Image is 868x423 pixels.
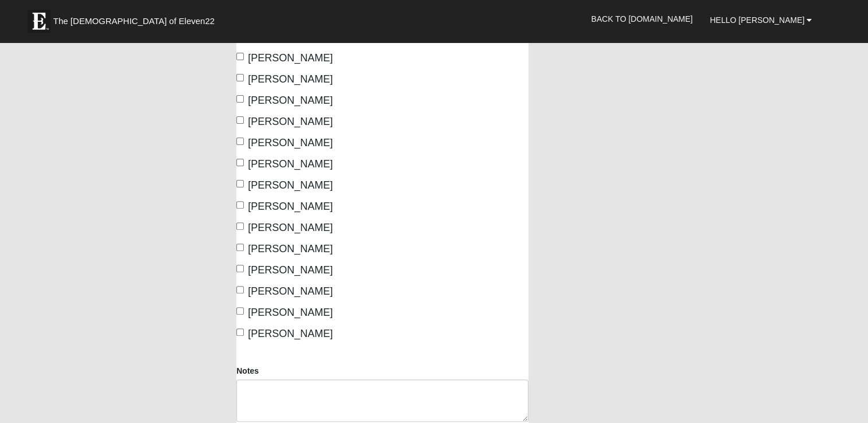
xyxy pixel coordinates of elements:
[248,179,333,191] span: [PERSON_NAME]
[236,201,244,209] input: [PERSON_NAME]
[236,365,259,377] label: Notes
[248,328,333,339] span: [PERSON_NAME]
[248,95,333,106] span: [PERSON_NAME]
[582,5,701,33] a: Back to [DOMAIN_NAME]
[28,10,50,33] img: Eleven22 logo
[236,95,244,103] input: [PERSON_NAME]
[248,285,333,297] span: [PERSON_NAME]
[236,180,244,187] input: [PERSON_NAME]
[236,138,244,145] input: [PERSON_NAME]
[236,53,244,60] input: [PERSON_NAME]
[248,307,333,318] span: [PERSON_NAME]
[248,52,333,64] span: [PERSON_NAME]
[248,116,333,127] span: [PERSON_NAME]
[236,265,244,272] input: [PERSON_NAME]
[701,6,820,34] a: Hello [PERSON_NAME]
[248,222,333,233] span: [PERSON_NAME]
[248,73,333,85] span: [PERSON_NAME]
[22,4,251,33] a: The [DEMOGRAPHIC_DATA] of Eleven22
[248,201,333,212] span: [PERSON_NAME]
[236,74,244,81] input: [PERSON_NAME]
[236,116,244,124] input: [PERSON_NAME]
[248,158,333,170] span: [PERSON_NAME]
[248,264,333,276] span: [PERSON_NAME]
[248,243,333,254] span: [PERSON_NAME]
[248,137,333,148] span: [PERSON_NAME]
[236,328,244,336] input: [PERSON_NAME]
[236,222,244,230] input: [PERSON_NAME]
[710,15,804,25] span: Hello [PERSON_NAME]
[236,286,244,293] input: [PERSON_NAME]
[236,159,244,166] input: [PERSON_NAME]
[236,307,244,315] input: [PERSON_NAME]
[53,15,215,27] span: The [DEMOGRAPHIC_DATA] of Eleven22
[236,244,244,251] input: [PERSON_NAME]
